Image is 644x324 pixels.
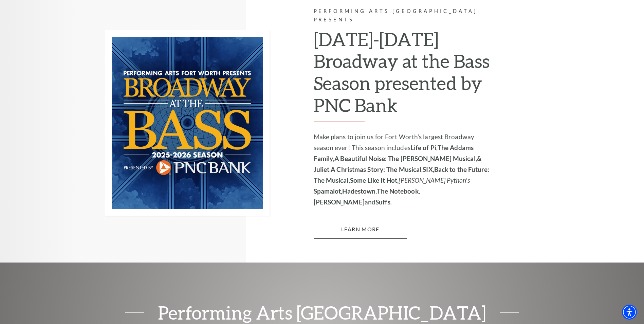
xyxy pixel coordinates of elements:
strong: A Beautiful Noise: The [PERSON_NAME] Musical [334,155,475,162]
strong: Life of Pi [410,144,436,151]
strong: SIX [423,165,433,173]
p: Performing Arts [GEOGRAPHIC_DATA] Presents [314,7,495,24]
strong: Some Like It Hot [350,176,398,184]
strong: Back to the Future: The Musical [314,165,490,184]
strong: Suffs [375,198,390,206]
strong: A Christmas Story: The Musical [331,165,421,173]
strong: Spamalot [314,187,341,195]
div: Accessibility Menu [622,305,637,320]
strong: & Juliet [314,155,482,173]
strong: The Addams Family [314,144,474,162]
em: [PERSON_NAME] Python's [399,176,470,184]
h2: [DATE]-[DATE] Broadway at the Bass Season presented by PNC Bank [314,28,495,122]
p: Make plans to join us for Fort Worth’s largest Broadway season ever! This season includes , , , ,... [314,131,495,208]
span: Performing Arts [GEOGRAPHIC_DATA] [144,303,500,322]
strong: Hadestown [342,187,375,195]
strong: The Notebook [377,187,418,195]
strong: [PERSON_NAME] [314,198,365,206]
a: Learn More 2025-2026 Broadway at the Bass Season presented by PNC Bank [314,220,407,239]
img: Performing Arts Fort Worth Presents [105,30,270,216]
